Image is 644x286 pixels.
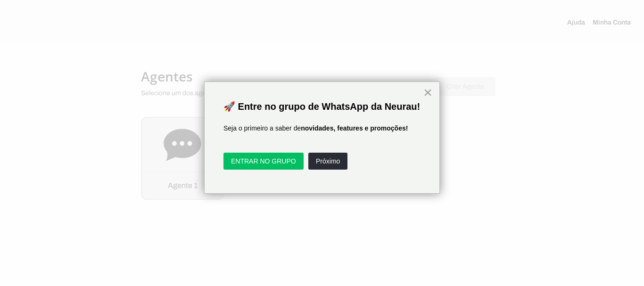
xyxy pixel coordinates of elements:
[223,101,421,112] p: 🚀 Entre no grupo de WhatsApp da Neurau!
[223,124,301,132] span: Seja o primeiro a saber de
[223,153,304,170] button: ENTRAR NO GRUPO
[423,85,432,100] button: Close
[308,153,347,170] button: Próximo
[301,124,408,132] strong: novidades, features e promoções!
